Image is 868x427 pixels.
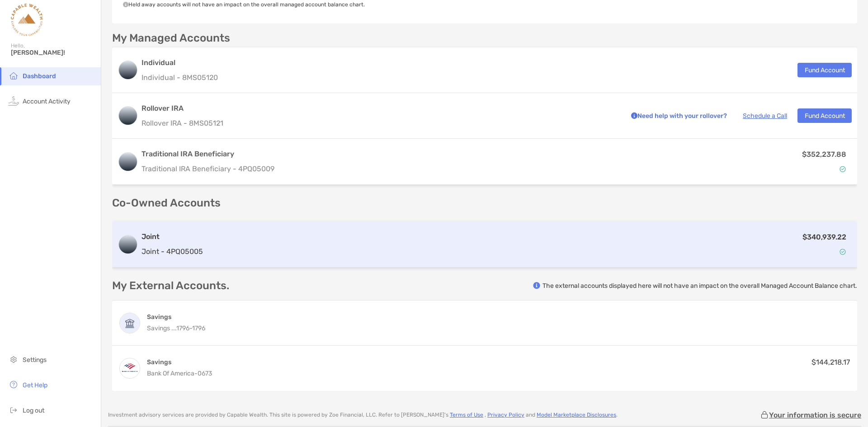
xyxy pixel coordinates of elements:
[797,108,852,123] button: Fund Account
[120,358,140,378] img: Advantage Savings
[537,412,616,418] a: Model Marketplace Disclosures
[119,61,137,79] img: logo account
[8,354,19,365] img: settings icon
[142,72,218,83] p: Individual - 8MS05120
[119,235,137,253] img: logo account
[142,246,203,257] p: Joint - 4PQ05005
[147,324,192,332] span: Savings ...1796 -
[802,149,846,160] p: $352,237.88
[802,231,846,243] p: $340,939.22
[142,149,274,160] h3: Traditional IRA Beneficiary
[23,356,47,364] span: Settings
[142,117,618,129] p: Rollover IRA - 8MS05121
[198,370,212,377] span: 0673
[840,249,846,255] img: Account Status icon
[8,95,19,106] img: activity icon
[142,163,274,174] p: Traditional IRA Beneficiary - 4PQ05009
[11,49,95,56] span: [PERSON_NAME]!
[142,103,618,114] h3: Rollover IRA
[192,324,205,332] span: 1796
[8,379,19,390] img: get-help icon
[108,412,618,418] p: Investment advisory services are provided by Capable Wealth . This site is powered by Zoe Financi...
[142,57,218,68] h3: Individual
[840,166,846,172] img: Account Status icon
[8,404,19,415] img: logout icon
[147,370,198,377] span: Bank of America -
[487,412,524,418] a: Privacy Policy
[769,411,861,419] p: Your information is secure
[533,282,540,289] img: info
[11,4,43,36] img: Zoe Logo
[119,107,137,125] img: logo account
[112,197,857,209] p: Co-Owned Accounts
[797,63,852,77] button: Fund Account
[542,282,857,290] p: The external accounts displayed here will not have an impact on the overall Managed Account Balan...
[112,280,229,291] p: My External Accounts.
[23,381,47,389] span: Get Help
[23,407,44,414] span: Log out
[112,33,230,44] p: My Managed Accounts
[147,313,205,321] h4: Savings
[8,70,19,81] img: household icon
[450,412,483,418] a: Terms of Use
[123,1,365,8] span: Held away accounts will not have an impact on the overall managed account balance chart.
[119,153,137,171] img: logo account
[142,231,203,242] h3: Joint
[23,98,71,105] span: Account Activity
[23,72,56,80] span: Dashboard
[120,313,140,333] img: Savings ...1796
[629,110,727,122] p: Need help with your rollover?
[147,358,212,366] h4: Savings
[811,358,850,366] span: $144,218.17
[743,112,787,120] a: Schedule a Call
